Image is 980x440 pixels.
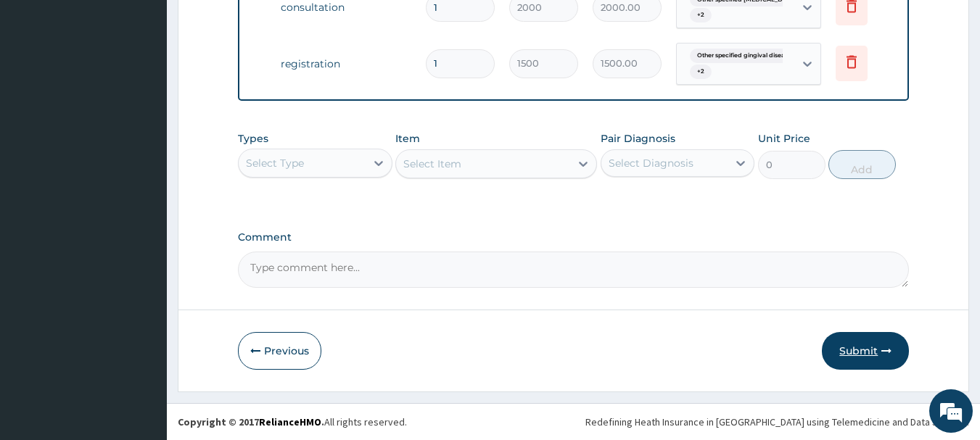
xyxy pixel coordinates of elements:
label: Pair Diagnosis [601,131,675,146]
td: registration [273,49,419,78]
div: Select Type [246,156,304,170]
div: Chat with us now [75,81,244,100]
label: Item [395,131,420,146]
textarea: Type your message and hit 'Enter' [7,289,276,340]
div: Minimize live chat window [238,7,273,42]
span: We're online! [84,129,200,275]
strong: Copyright © 2017 . [178,415,324,428]
div: Select Diagnosis [609,156,693,170]
label: Comment [238,231,910,244]
button: Submit [822,332,909,370]
span: + 2 [690,8,712,22]
button: Add [828,150,896,179]
label: Unit Price [758,131,810,146]
button: Previous [238,332,321,370]
footer: All rights reserved. [167,403,980,440]
a: RelianceHMO [259,415,321,428]
div: Redefining Heath Insurance in [GEOGRAPHIC_DATA] using Telemedicine and Data Science! [585,415,969,429]
img: d_794563401_company_1708531726252_794563401 [27,72,59,109]
label: Types [238,133,268,145]
span: Other specified gingival disea... [690,49,796,63]
span: + 2 [690,65,712,79]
